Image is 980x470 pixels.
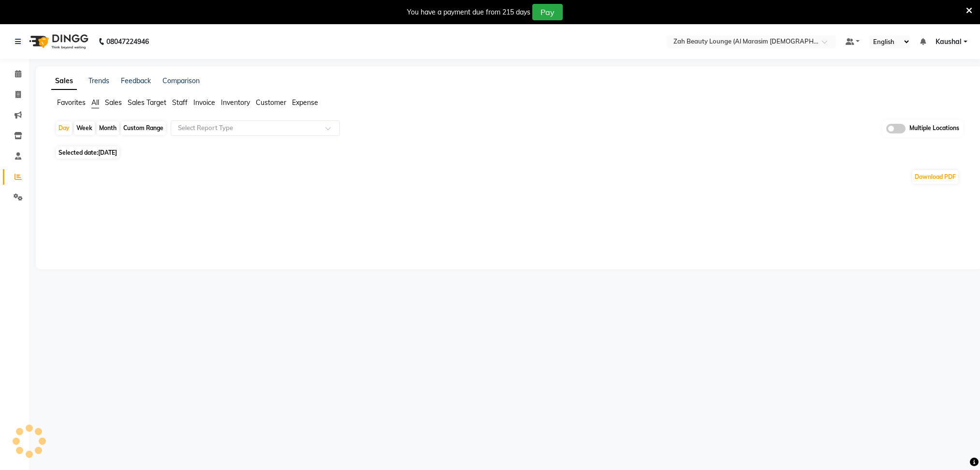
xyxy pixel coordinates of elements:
div: You have a payment due from 215 days [407,7,530,17]
span: Multiple Locations [909,124,959,133]
span: Invoice [193,98,215,107]
a: Sales [51,73,77,90]
span: Sales Target [128,98,166,107]
img: logo [25,28,91,55]
div: Day [56,121,72,135]
span: [DATE] [98,149,117,156]
div: Custom Range [121,121,166,135]
span: Staff [172,98,188,107]
div: Week [74,121,95,135]
span: Selected date: [56,147,119,159]
div: Month [97,121,119,135]
span: Expense [292,98,318,107]
button: Pay [532,4,563,20]
a: Comparison [162,76,200,85]
b: 08047224946 [106,28,149,55]
span: Favorites [57,98,86,107]
span: Kaushal [936,37,962,47]
span: Customer [256,98,286,107]
a: Feedback [121,76,151,85]
span: Inventory [221,98,250,107]
span: All [91,98,99,107]
button: Download PDF [912,170,958,184]
a: Trends [88,76,109,85]
span: Sales [105,98,122,107]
